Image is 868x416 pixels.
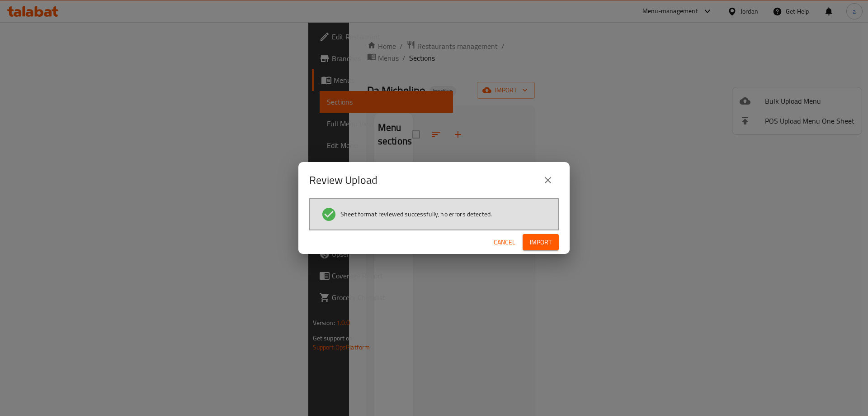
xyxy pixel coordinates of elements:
[340,210,492,219] span: Sheet format reviewed successfully, no errors detected.
[309,173,377,187] h2: Review Upload
[537,169,559,191] button: close
[530,237,552,248] span: Import
[523,234,559,251] button: Import
[494,237,515,248] span: Cancel
[490,234,519,251] button: Cancel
